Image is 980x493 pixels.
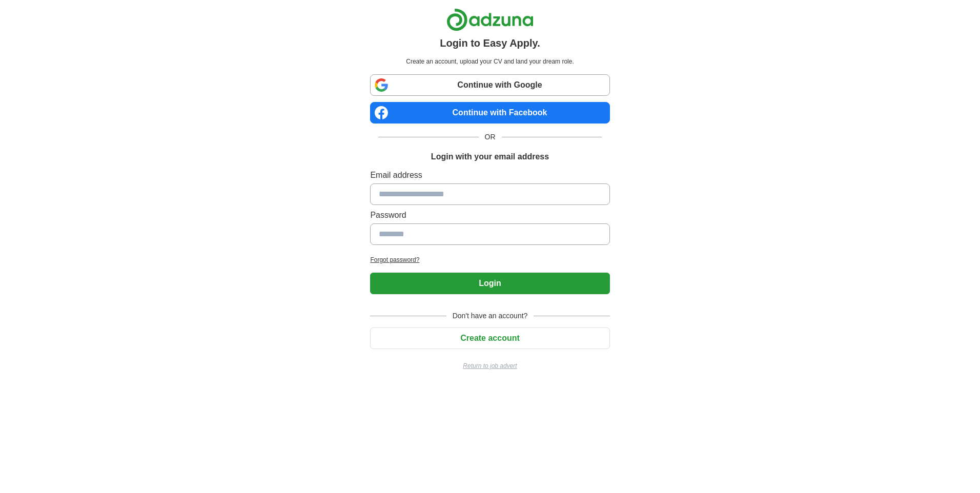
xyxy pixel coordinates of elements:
[440,35,540,51] h1: Login to Easy Apply.
[370,255,609,264] a: Forgot password?
[370,102,609,124] a: Continue with Facebook
[370,169,609,181] label: Email address
[446,311,534,321] span: Don't have an account?
[431,151,549,163] h1: Login with your email address
[370,74,609,96] a: Continue with Google
[370,361,609,371] a: Return to job advert
[446,8,534,31] img: Adzuna logo
[370,334,609,342] a: Create account
[370,327,609,349] button: Create account
[370,209,609,221] label: Password
[479,132,502,142] span: OR
[372,57,607,66] p: Create an account, upload your CV and land your dream role.
[370,273,609,294] button: Login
